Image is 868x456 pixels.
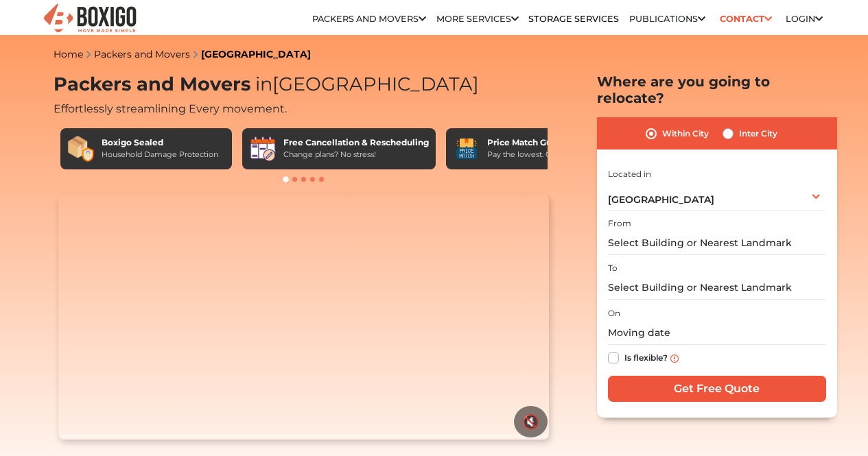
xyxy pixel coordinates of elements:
[608,193,714,206] span: [GEOGRAPHIC_DATA]
[58,195,549,440] video: Your browser does not support the video tag.
[283,149,429,160] div: Change plans? No stress!
[94,48,190,60] a: Packers and Movers
[54,48,83,60] a: Home
[201,48,311,60] a: [GEOGRAPHIC_DATA]
[608,307,620,320] label: On
[608,262,618,274] label: To
[102,136,218,149] div: Boxigo Sealed
[608,376,826,402] input: Get Free Quote
[608,276,826,300] input: Select Building or Nearest Landmark
[597,73,837,106] h2: Where are you going to relocate?
[670,355,679,363] img: info
[54,102,287,115] span: Effortlessly streamlining Every movement.
[739,125,777,142] label: Inter City
[514,406,548,437] button: 🔇
[255,73,272,95] span: in
[608,321,826,345] input: Moving date
[715,8,776,29] a: Contact
[608,217,631,230] label: From
[487,149,591,160] div: Pay the lowest. Guaranteed!
[54,73,554,96] h1: Packers and Movers
[528,14,619,24] a: Storage Services
[608,231,826,255] input: Select Building or Nearest Landmark
[662,125,709,142] label: Within City
[487,136,591,149] div: Price Match Guarantee
[608,168,651,180] label: Located in
[283,136,429,149] div: Free Cancellation & Rescheduling
[102,149,218,160] div: Household Damage Protection
[67,135,95,163] img: Boxigo Sealed
[629,14,705,24] a: Publications
[42,2,138,36] img: Boxigo
[453,135,480,163] img: Price Match Guarantee
[624,350,668,364] label: Is flexible?
[312,14,426,24] a: Packers and Movers
[249,135,277,163] img: Free Cancellation & Rescheduling
[436,14,519,24] a: More services
[250,73,479,95] span: [GEOGRAPHIC_DATA]
[786,14,823,24] a: Login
